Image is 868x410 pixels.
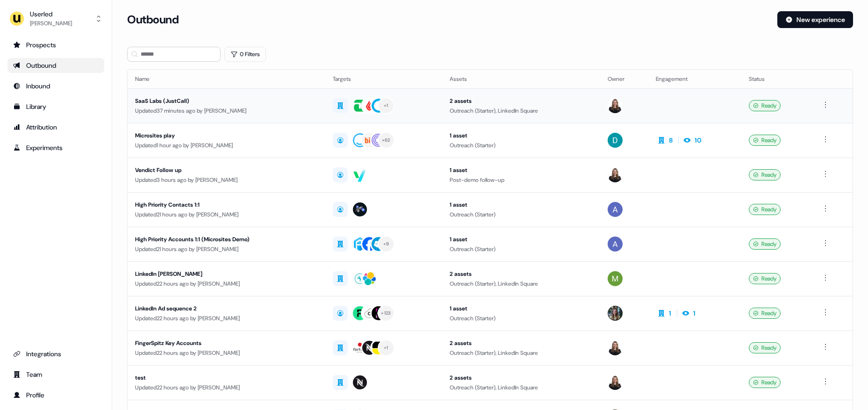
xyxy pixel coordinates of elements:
img: Geneviève [608,167,623,182]
div: [PERSON_NAME] [30,19,72,28]
a: Go to team [7,367,104,382]
div: LinkedIn Ad sequence 2 [135,304,318,313]
th: Assets [442,70,600,88]
div: 8 [669,136,673,145]
div: Outbound [13,61,99,70]
img: Geneviève [608,340,623,355]
button: 0 Filters [224,47,266,62]
th: Engagement [648,70,741,88]
div: Ready [749,238,781,250]
img: Geneviève [608,375,623,390]
div: Microsites play [135,131,318,140]
div: 1 asset [450,304,592,313]
div: Inbound [13,81,99,91]
a: Go to prospects [7,37,104,52]
div: 2 assets [450,96,592,106]
img: David [608,133,623,148]
a: Go to outbound experience [7,58,104,73]
a: Go to templates [7,99,104,114]
a: Go to attribution [7,120,104,135]
h3: Outbound [127,13,179,27]
div: Prospects [13,40,99,50]
div: Ready [749,100,781,111]
div: Outreach (Starter) [450,314,592,323]
div: Ready [749,377,781,388]
div: Userled [30,9,72,19]
div: Experiments [13,143,99,152]
th: Owner [600,70,649,88]
div: test [135,373,318,382]
div: Updated 3 hours ago by [PERSON_NAME] [135,175,318,185]
th: Name [128,70,325,88]
div: Ready [749,204,781,215]
a: Go to Inbound [7,79,104,94]
div: Updated 22 hours ago by [PERSON_NAME] [135,314,318,323]
div: Outreach (Starter) [450,245,592,254]
div: 2 assets [450,269,592,279]
button: New experience [777,11,853,28]
div: 1 asset [450,235,592,244]
div: Profile [13,390,99,400]
div: SaaS Labs (JustCall) [135,96,318,106]
div: Ready [749,273,781,284]
a: Go to profile [7,388,104,403]
div: 1 asset [450,200,592,209]
img: Geneviève [608,98,623,113]
div: Outreach (Starter), LinkedIn Square [450,348,592,358]
div: Ready [749,135,781,146]
div: 1 asset [450,165,592,175]
div: Ready [749,342,781,353]
div: 2 assets [450,338,592,348]
div: 1 [669,309,671,318]
div: + 9 [383,240,389,248]
div: LinkedIn [PERSON_NAME] [135,269,318,279]
img: Aaron [608,202,623,217]
div: Library [13,102,99,111]
div: Updated 22 hours ago by [PERSON_NAME] [135,348,318,358]
th: Targets [325,70,442,88]
div: Updated 1 hour ago by [PERSON_NAME] [135,141,318,150]
div: High Priority Accounts 1:1 (Microsites Demo) [135,235,318,244]
div: + 62 [382,136,390,144]
div: Ready [749,169,781,180]
div: Outreach (Starter), LinkedIn Square [450,106,592,115]
div: High Priority Contacts 1:1 [135,200,318,209]
div: Updated 22 hours ago by [PERSON_NAME] [135,383,318,392]
div: Integrations [13,349,99,359]
a: Go to integrations [7,346,104,361]
div: 1 asset [450,131,592,140]
img: Mickael [608,271,623,286]
button: Userled[PERSON_NAME] [7,7,104,30]
div: Post-demo follow-up [450,175,592,185]
div: + 123 [381,309,391,317]
div: Outreach (Starter) [450,141,592,150]
div: Outreach (Starter), LinkedIn Square [450,279,592,288]
div: 1 [693,309,696,318]
img: Aaron [608,237,623,252]
div: Outreach (Starter) [450,210,592,219]
div: Updated 21 hours ago by [PERSON_NAME] [135,245,318,254]
img: Charlotte [608,306,623,321]
div: + 1 [384,101,388,110]
div: Vendict Follow up [135,165,318,175]
div: + 1 [384,344,388,352]
div: Updated 22 hours ago by [PERSON_NAME] [135,279,318,288]
div: Team [13,370,99,379]
div: FingerSpitz Key Accounts [135,338,318,348]
div: Attribution [13,122,99,132]
div: Outreach (Starter), LinkedIn Square [450,383,592,392]
div: Updated 21 hours ago by [PERSON_NAME] [135,210,318,219]
div: 10 [695,136,702,145]
div: Ready [749,308,781,319]
a: Go to experiments [7,140,104,155]
div: Updated 37 minutes ago by [PERSON_NAME] [135,106,318,115]
th: Status [741,70,813,88]
div: 2 assets [450,373,592,382]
